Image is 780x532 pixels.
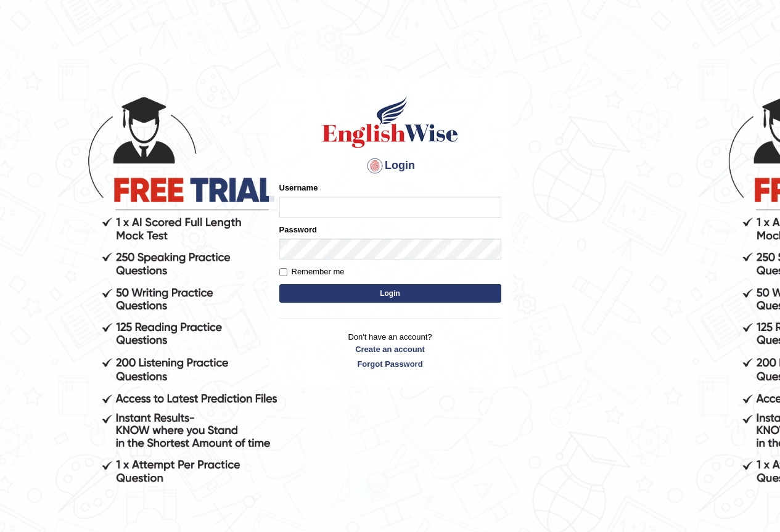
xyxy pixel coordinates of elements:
[279,156,501,176] h4: Login
[279,224,317,235] label: Password
[279,268,287,276] input: Remember me
[279,182,318,194] label: Username
[279,343,501,355] a: Create an account
[320,94,461,150] img: Logo of English Wise sign in for intelligent practice with AI
[279,358,501,370] a: Forgot Password
[279,284,501,303] button: Login
[279,266,345,278] label: Remember me
[279,331,501,369] p: Don't have an account?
